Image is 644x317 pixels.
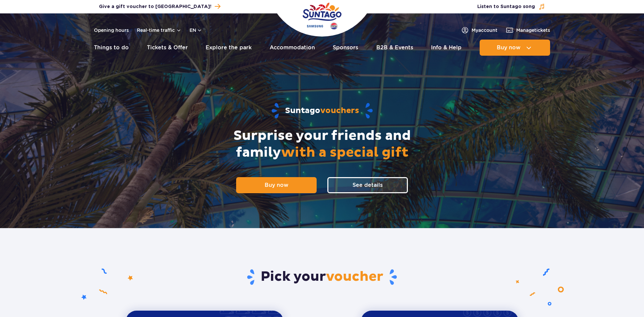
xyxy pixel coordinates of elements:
span: with a special gift [281,144,409,161]
a: B2B & Events [376,40,413,56]
h1: Suntago [106,102,538,119]
h2: Surprise your friends and family [205,127,439,161]
a: Buy now [236,177,317,193]
a: Sponsors [333,40,358,56]
a: Give a gift voucher to [GEOGRAPHIC_DATA]! [99,2,220,11]
a: Myaccount [461,26,497,34]
h2: Pick your [126,268,519,286]
a: Tickets & Offer [147,40,188,56]
a: Opening hours [94,27,129,34]
button: en [190,27,202,34]
a: Managetickets [505,26,550,34]
a: Accommodation [270,40,315,56]
button: Real-time traffic [137,28,181,33]
span: Give a gift voucher to [GEOGRAPHIC_DATA]! [99,3,211,10]
span: voucher [326,268,383,285]
span: Buy now [265,182,288,188]
button: Buy now [480,40,550,56]
span: Listen to Suntago song [477,3,535,10]
span: See details [353,182,383,188]
a: Things to do [94,40,129,56]
a: See details [327,177,408,193]
span: My account [472,27,497,34]
a: Info & Help [431,40,462,56]
span: vouchers [320,105,359,115]
span: Manage tickets [516,27,550,34]
a: Explore the park [206,40,252,56]
button: Listen to Suntago song [477,3,545,10]
span: Buy now [497,45,521,51]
